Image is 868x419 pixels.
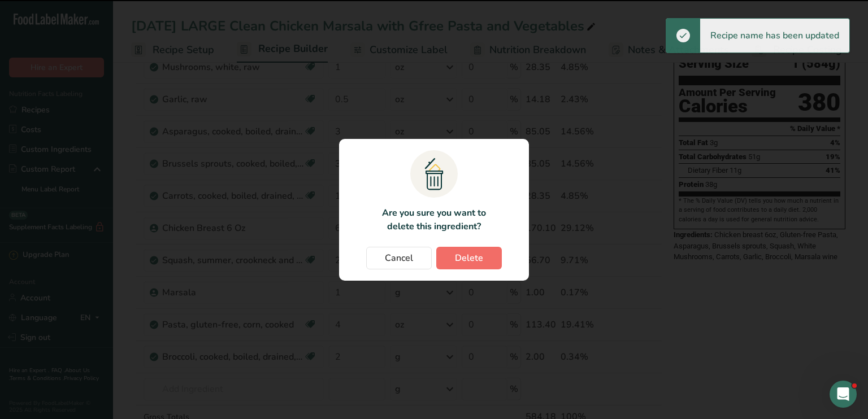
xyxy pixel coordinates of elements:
p: Are you sure you want to delete this ingredient? [375,206,492,233]
span: Cancel [385,251,413,265]
button: Cancel [366,247,432,269]
button: Delete [436,247,502,269]
span: Delete [455,251,483,265]
div: Recipe name has been updated [700,19,849,53]
iframe: Intercom live chat [830,381,857,408]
